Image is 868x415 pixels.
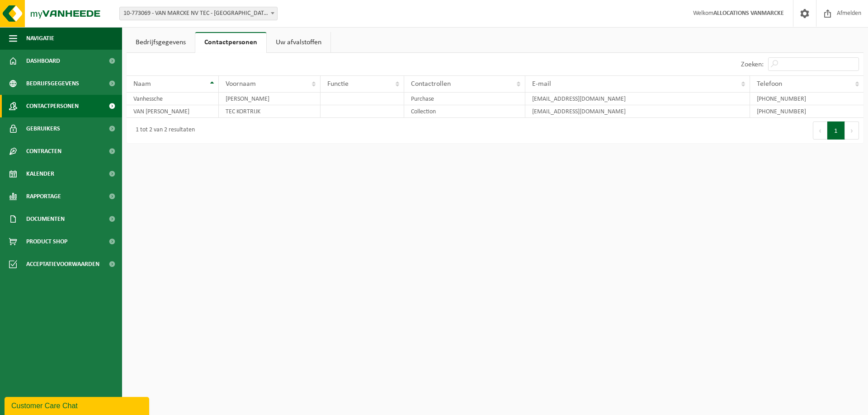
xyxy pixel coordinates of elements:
span: Gebruikers [26,117,60,140]
span: Rapportage [26,185,61,208]
span: Product Shop [26,230,67,253]
span: Documenten [26,208,65,230]
td: VAN [PERSON_NAME] [127,105,219,118]
td: [PHONE_NUMBER] [750,105,863,118]
span: Navigatie [26,27,54,50]
span: Voornaam [226,80,256,88]
span: Kalender [26,163,54,185]
button: Next [845,121,859,140]
span: Contactpersonen [26,95,79,117]
span: Contactrollen [411,80,451,88]
td: [PHONE_NUMBER] [750,93,863,105]
span: Dashboard [26,50,60,72]
td: [PERSON_NAME] [219,93,321,105]
button: Previous [813,121,827,140]
iframe: chat widget [5,395,151,415]
td: [EMAIL_ADDRESS][DOMAIN_NAME] [525,105,750,118]
span: Telefoon [757,80,782,88]
a: Bedrijfsgegevens [127,32,195,53]
label: Zoeken: [741,61,764,68]
strong: ALLOCATIONS VANMARCKE [713,10,784,17]
td: Vanhessche [127,93,219,105]
span: E-mail [532,80,551,88]
td: Purchase [404,93,525,105]
span: 10-773069 - VAN MARCKE NV TEC - KORTRIJK [120,7,277,20]
a: Contactpersonen [195,32,266,53]
span: Acceptatievoorwaarden [26,253,99,275]
td: [EMAIL_ADDRESS][DOMAIN_NAME] [525,93,750,105]
span: Bedrijfsgegevens [26,72,79,95]
div: 1 tot 2 van 2 resultaten [131,122,195,139]
span: Contracten [26,140,61,163]
button: 1 [827,121,845,140]
span: Naam [133,80,151,88]
span: 10-773069 - VAN MARCKE NV TEC - KORTRIJK [119,7,278,20]
a: Uw afvalstoffen [267,32,330,53]
td: TEC KORTRIJK [219,105,321,118]
span: Functie [327,80,349,88]
td: Collection [404,105,525,118]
